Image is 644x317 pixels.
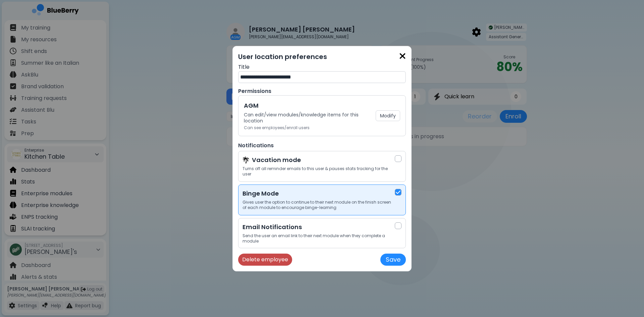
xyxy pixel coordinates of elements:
p: Turns off all reminder emails to this user & pauses stats tracking for the user [243,166,395,177]
h3: AGM [244,101,376,110]
img: vacation icon [243,156,249,163]
p: Gives user the option to continue to their next module on the finish screen of each module to enc... [243,200,395,210]
button: Save [380,254,406,266]
p: Permissions [238,87,406,95]
p: Can edit/view modules/knowledge items for this location [244,112,376,124]
img: close icon [399,52,406,61]
p: Title [238,63,406,71]
button: Modify [376,110,400,121]
p: Can see employees/enroll users [244,125,376,130]
button: Delete employee [238,254,292,266]
h3: Email Notifications [243,222,395,232]
h3: Vacation mode [252,155,301,165]
img: check [396,190,400,195]
p: Notifications [238,142,406,150]
h3: Binge Mode [243,189,395,198]
p: User location preferences [238,52,406,62]
p: Send the user an email link to their next module when they complete a module [243,233,395,244]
